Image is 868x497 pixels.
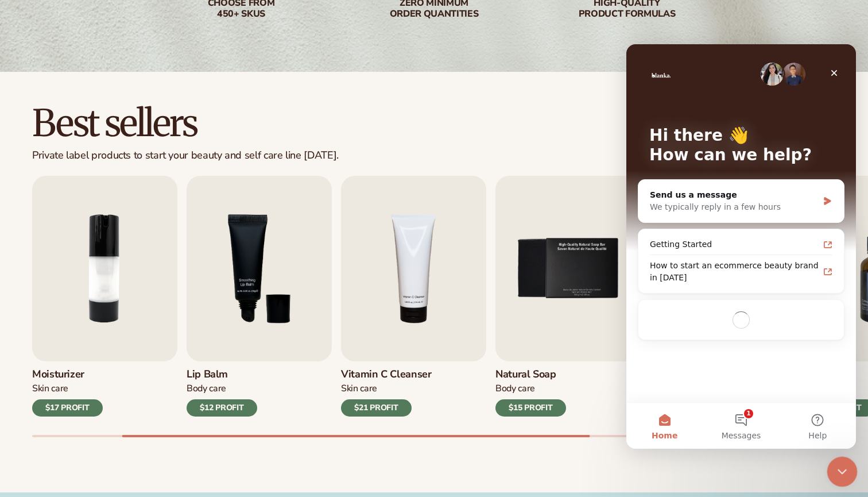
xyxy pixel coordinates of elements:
[32,149,339,162] div: Private label products to start your beauty and self care line [DATE].
[32,383,103,395] div: Skin Care
[32,399,103,417] div: $17 PROFIT
[495,383,566,395] div: Body Care
[187,176,332,417] a: 3 / 9
[626,44,856,449] iframe: Intercom live chat
[341,368,432,381] h3: Vitamin C Cleanser
[187,368,257,381] h3: Lip Balm
[341,399,412,417] div: $21 PROFIT
[495,399,566,417] div: $15 PROFIT
[32,368,103,381] h3: Moisturizer
[187,383,257,395] div: Body Care
[341,383,432,395] div: Skin Care
[187,399,257,417] div: $12 PROFIT
[495,368,566,381] h3: Natural Soap
[32,104,339,142] h2: Best sellers
[341,176,486,417] a: 4 / 9
[32,176,177,417] a: 2 / 9
[495,176,641,417] a: 5 / 9
[827,457,858,487] iframe: Intercom live chat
